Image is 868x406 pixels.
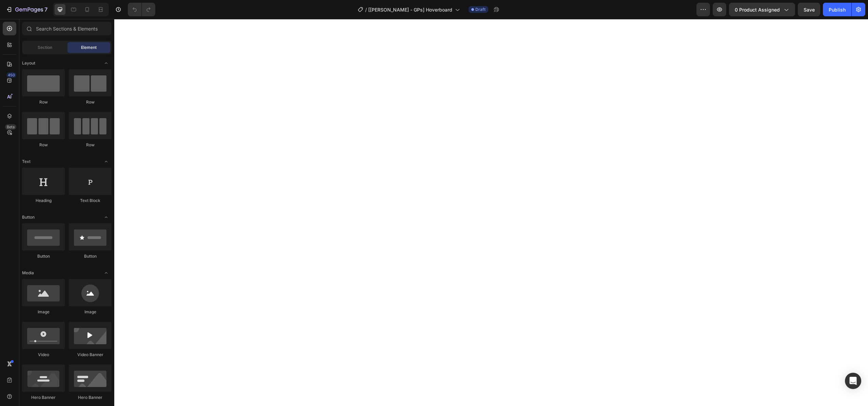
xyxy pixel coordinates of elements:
[475,6,486,13] span: Draft
[22,214,35,220] span: Button
[38,44,52,51] span: Section
[22,253,65,259] div: Button
[735,6,780,13] span: 0 product assigned
[829,6,846,13] div: Publish
[22,22,112,35] input: Search Sections & Elements
[22,60,35,66] span: Layout
[69,309,112,315] div: Image
[69,394,112,401] div: Hero Banner
[22,159,31,165] span: Text
[5,124,16,130] div: Beta
[101,212,112,223] span: Toggle open
[6,72,16,78] div: 450
[22,309,65,315] div: Image
[101,267,112,278] span: Toggle open
[22,99,65,105] div: Row
[22,394,65,401] div: Hero Banner
[69,99,112,105] div: Row
[798,3,820,16] button: Save
[101,156,112,167] span: Toggle open
[44,5,47,14] p: 7
[22,142,65,148] div: Row
[114,19,868,406] iframe: Design area
[368,6,452,13] span: [[PERSON_NAME] - GPs] Hoverboard
[128,3,155,16] div: Undo/Redo
[69,142,112,148] div: Row
[69,253,112,259] div: Button
[81,44,97,51] span: Element
[823,3,851,16] button: Publish
[69,352,112,358] div: Video Banner
[729,3,795,16] button: 0 product assigned
[845,373,861,389] div: Open Intercom Messenger
[365,6,367,13] span: /
[22,352,65,358] div: Video
[804,7,815,13] span: Save
[22,198,65,204] div: Heading
[22,270,34,276] span: Media
[3,3,51,16] button: 7
[69,198,112,204] div: Text Block
[101,58,112,69] span: Toggle open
